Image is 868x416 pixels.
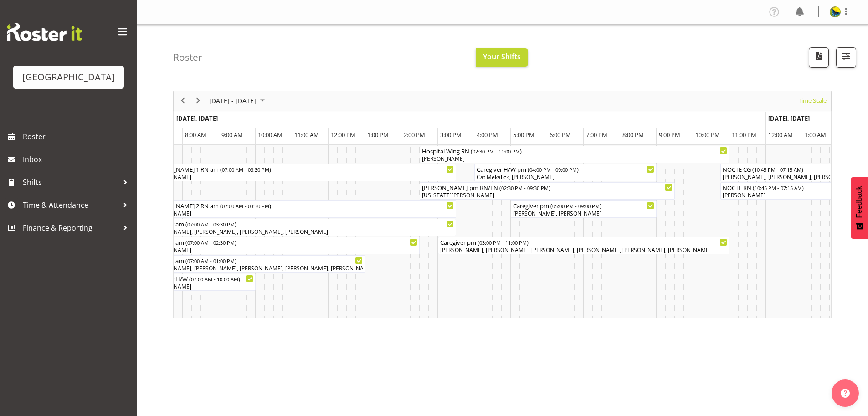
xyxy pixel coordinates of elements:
[175,91,190,111] div: previous period
[501,184,549,191] span: 02:30 PM - 09:30 PM
[22,70,115,84] div: [GEOGRAPHIC_DATA]
[511,200,657,218] div: Caregiver pm Begin From Wednesday, October 29, 2025 at 5:00:00 PM GMT+13:00 Ends At Wednesday, Oc...
[149,210,454,218] div: [PERSON_NAME]
[146,164,456,181] div: Ressie 1 RN am Begin From Wednesday, October 29, 2025 at 7:00:00 AM GMT+13:00 Ends At Wednesday, ...
[830,6,841,17] img: gemma-hall22491374b5f274993ff8414464fec47f.png
[331,131,355,139] span: 12:00 PM
[192,95,205,106] button: Next
[149,237,417,247] div: Caregiver am ( )
[797,95,828,106] button: Time Scale
[146,200,456,218] div: Ressie 2 RN am Begin From Wednesday, October 29, 2025 at 7:00:00 AM GMT+13:00 Ends At Wednesday, ...
[552,202,600,210] span: 05:00 PM - 09:00 PM
[149,264,363,273] div: [PERSON_NAME], [PERSON_NAME], [PERSON_NAME], [PERSON_NAME], [PERSON_NAME], [PERSON_NAME], [PERSON...
[185,131,206,139] span: 8:00 AM
[149,219,454,228] div: Caregiver am ( )
[797,95,827,106] span: Time Scale
[809,47,829,68] button: Download a PDF of the roster according to the set date range.
[149,274,253,283] div: Caregiver H/W ( )
[149,246,417,254] div: [PERSON_NAME]
[479,239,527,246] span: 03:00 PM - 11:00 PM
[851,177,868,239] button: Feedback - Show survey
[173,52,202,63] h4: Roster
[440,237,727,247] div: Caregiver pm ( )
[149,228,454,236] div: [PERSON_NAME], [PERSON_NAME], [PERSON_NAME], [PERSON_NAME]
[149,283,253,291] div: [PERSON_NAME]
[404,131,425,139] span: 2:00 PM
[208,95,257,106] span: [DATE] - [DATE]
[768,131,793,139] span: 12:00 AM
[146,255,365,273] div: Caregiver am Begin From Wednesday, October 29, 2025 at 7:00:00 AM GMT+13:00 Ends At Wednesday, Oc...
[420,182,675,200] div: Ressie pm RN/EN Begin From Wednesday, October 29, 2025 at 2:30:00 PM GMT+13:00 Ends At Wednesday,...
[513,201,654,210] div: Caregiver pm ( )
[190,91,206,111] div: next period
[23,198,118,212] span: Time & Attendance
[529,166,577,173] span: 04:00 PM - 09:00 PM
[659,131,680,139] span: 9:00 PM
[805,131,826,139] span: 1:00 AM
[477,173,654,181] div: Cat Mekalick, [PERSON_NAME]
[7,23,82,41] img: Rosterit website logo
[438,237,729,254] div: Caregiver pm Begin From Wednesday, October 29, 2025 at 3:00:00 PM GMT+13:00 Ends At Wednesday, Oc...
[149,256,363,265] div: Caregiver am ( )
[187,257,235,264] span: 07:00 AM - 01:00 PM
[695,131,720,139] span: 10:00 PM
[367,131,389,139] span: 1:00 PM
[221,131,243,139] span: 9:00 AM
[622,131,644,139] span: 8:00 PM
[855,186,863,218] span: Feedback
[208,95,269,106] button: October 2025
[258,131,282,139] span: 10:00 AM
[841,389,850,398] img: help-xxl-2.png
[176,114,218,122] span: [DATE], [DATE]
[473,147,520,155] span: 02:30 PM - 11:00 PM
[187,239,235,246] span: 07:00 AM - 02:30 PM
[422,183,673,192] div: [PERSON_NAME] pm RN/EN ( )
[477,131,498,139] span: 4:00 PM
[477,164,654,174] div: Caregiver H/W pm ( )
[768,114,810,122] span: [DATE], [DATE]
[294,131,319,139] span: 11:00 AM
[23,130,132,143] span: Roster
[755,184,802,191] span: 10:45 PM - 07:15 AM
[476,48,528,67] button: Your Shifts
[754,166,801,173] span: 10:45 PM - 07:15 AM
[513,131,534,139] span: 5:00 PM
[206,91,270,111] div: Oct 27 - Nov 02, 2025
[586,131,607,139] span: 7:00 PM
[420,146,729,163] div: Hospital Wing RN Begin From Wednesday, October 29, 2025 at 2:30:00 PM GMT+13:00 Ends At Wednesday...
[474,164,657,181] div: Caregiver H/W pm Begin From Wednesday, October 29, 2025 at 4:00:00 PM GMT+13:00 Ends At Wednesday...
[146,237,420,254] div: Caregiver am Begin From Wednesday, October 29, 2025 at 7:00:00 AM GMT+13:00 Ends At Wednesday, Oc...
[440,131,462,139] span: 3:00 PM
[440,246,727,254] div: [PERSON_NAME], [PERSON_NAME], [PERSON_NAME], [PERSON_NAME], [PERSON_NAME], [PERSON_NAME]
[732,131,756,139] span: 11:00 PM
[149,173,454,181] div: [PERSON_NAME]
[146,274,256,291] div: Caregiver H/W Begin From Wednesday, October 29, 2025 at 7:00:00 AM GMT+13:00 Ends At Wednesday, O...
[836,47,856,68] button: Filter Shifts
[191,275,238,283] span: 07:00 AM - 10:00 AM
[513,210,654,218] div: [PERSON_NAME], [PERSON_NAME]
[177,95,189,106] button: Previous
[483,52,521,62] span: Your Shifts
[422,146,727,155] div: Hospital Wing RN ( )
[187,221,235,228] span: 07:00 AM - 03:30 PM
[422,191,673,200] div: [US_STATE][PERSON_NAME]
[173,91,832,318] div: Timeline Week of October 30, 2025
[550,131,571,139] span: 6:00 PM
[149,201,454,210] div: [PERSON_NAME] 2 RN am ( )
[23,221,118,235] span: Finance & Reporting
[23,153,132,166] span: Inbox
[23,175,118,189] span: Shifts
[222,202,269,210] span: 07:00 AM - 03:30 PM
[146,219,456,236] div: Caregiver am Begin From Wednesday, October 29, 2025 at 7:00:00 AM GMT+13:00 Ends At Wednesday, Oc...
[422,155,727,163] div: [PERSON_NAME]
[149,164,454,174] div: [PERSON_NAME] 1 RN am ( )
[222,166,269,173] span: 07:00 AM - 03:30 PM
